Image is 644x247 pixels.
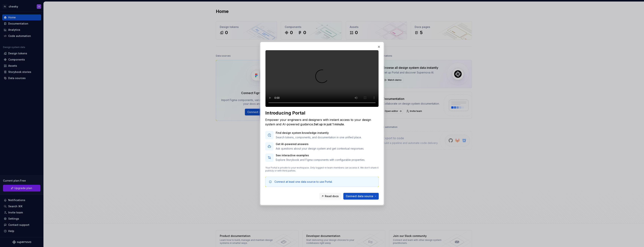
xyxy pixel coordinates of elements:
span: Set up in just 1 minute. [314,122,345,126]
button: Connect data source [343,193,379,200]
div: Empower your engineers and designers with instant access to your design system and AI-powered gui... [265,118,379,126]
p: Explore Storybook and Figma components with configurable properties. [276,158,365,162]
p: See interactive examples [276,153,365,157]
span: Read docs [325,194,339,198]
div: Introducing Portal [265,110,379,116]
p: Find design system knowledge instantly [276,131,362,135]
p: Search tokens, components, and documentation in one unified place. [276,135,362,139]
span: Connect data source [346,194,373,198]
a: Read docs [319,193,341,200]
div: Connect at least one data source to use Portal. [274,180,332,184]
p: Your Portal is private to your workspace. Only logged-in team members can access it. We don't sha... [265,166,379,172]
p: Get AI-powered answers [276,142,364,146]
p: Ask questions about your design system and get contextual responses. [276,147,364,150]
